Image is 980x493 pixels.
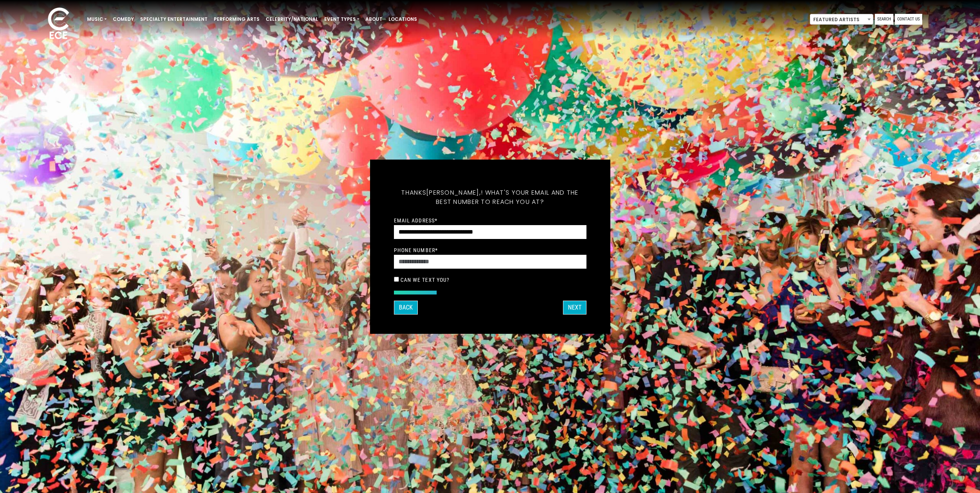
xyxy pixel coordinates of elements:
[394,217,438,224] label: Email Address
[400,276,450,283] label: Can we text you?
[263,13,321,26] a: Celebrity/National
[110,13,137,26] a: Comedy
[385,13,420,26] a: Locations
[895,14,922,25] a: Contact Us
[211,13,263,26] a: Performing Arts
[810,14,873,25] span: Featured Artists
[137,13,211,26] a: Specialty Entertainment
[426,188,481,197] span: [PERSON_NAME],
[321,13,362,26] a: Event Types
[84,13,110,26] a: Music
[394,301,418,315] button: Back
[810,14,873,25] span: Featured Artists
[39,5,78,43] img: ece_new_logo_whitev2-1.png
[875,14,893,25] a: Search
[394,179,586,216] h5: Thanks ! What's your email and the best number to reach you at?
[362,13,385,26] a: About
[394,247,438,254] label: Phone Number
[563,301,586,315] button: Next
